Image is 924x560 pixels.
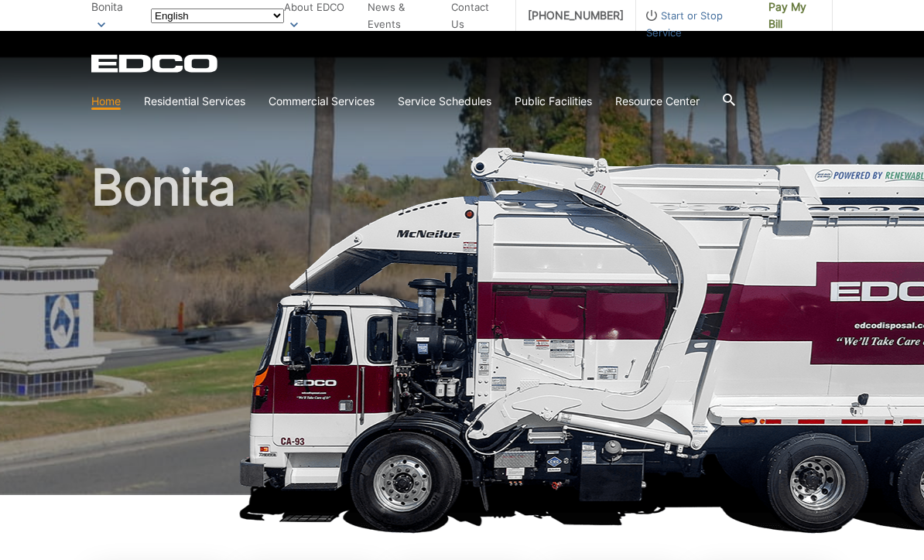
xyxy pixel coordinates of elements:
a: Public Facilities [515,93,592,110]
a: EDCD logo. Return to the homepage. [91,54,220,73]
a: Residential Services [144,93,245,110]
h1: Bonita [91,162,833,502]
a: Commercial Services [269,93,375,110]
a: Service Schedules [398,93,491,110]
select: Select a language [151,9,284,23]
a: Home [91,93,121,110]
a: Resource Center [615,93,700,110]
